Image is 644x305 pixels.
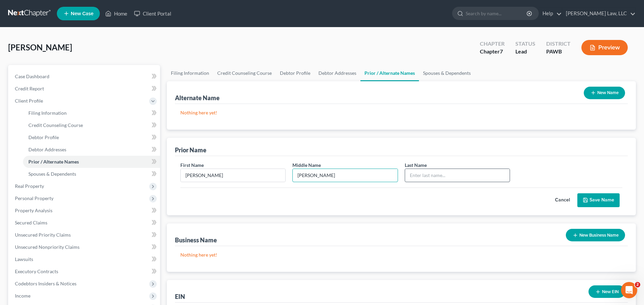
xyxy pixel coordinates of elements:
[180,109,622,116] p: Nothing here yet!
[23,156,160,168] a: Prior / Alternate Names
[419,65,475,81] a: Spouses & Dependents
[167,65,213,81] a: Filing Information
[23,119,160,131] a: Credit Counseling Course
[181,169,286,182] input: Enter first name...
[15,183,44,189] span: Real Property
[28,122,83,128] span: Credit Counseling Course
[15,73,49,79] span: Case Dashboard
[546,40,571,48] div: District
[23,107,160,119] a: Filing Information
[276,65,314,81] a: Debtor Profile
[15,293,30,299] span: Income
[15,244,80,250] span: Unsecured Nonpriority Claims
[9,253,160,265] a: Lawsuits
[566,229,625,241] button: New Business Name
[175,146,206,154] div: Prior Name
[180,252,622,258] p: Nothing here yet!
[292,161,321,169] label: Middle Name
[15,208,52,213] span: Property Analysis
[500,48,503,55] span: 7
[9,70,160,83] a: Case Dashboard
[102,7,131,20] a: Home
[293,169,398,182] input: M.I
[9,217,160,229] a: Secured Claims
[584,87,625,99] button: New Name
[480,40,505,48] div: Chapter
[405,169,510,182] input: Enter last name...
[131,7,175,20] a: Client Portal
[15,195,53,201] span: Personal Property
[539,7,562,20] a: Help
[635,282,640,287] span: 2
[175,236,217,244] div: Business Name
[28,110,67,116] span: Filing Information
[9,265,160,278] a: Executory Contracts
[15,268,58,274] span: Executory Contracts
[480,48,505,56] div: Chapter
[15,232,71,238] span: Unsecured Priority Claims
[621,282,637,298] iframe: Intercom live chat
[71,11,93,16] span: New Case
[15,98,43,104] span: Client Profile
[180,161,204,169] label: First Name
[9,204,160,217] a: Property Analysis
[589,285,625,298] button: New EIN
[23,144,160,156] a: Debtor Addresses
[8,42,72,52] span: [PERSON_NAME]
[15,256,33,262] span: Lawsuits
[577,193,620,208] button: Save Name
[515,40,535,48] div: Status
[175,94,220,102] div: Alternate Name
[15,86,44,91] span: Credit Report
[9,83,160,95] a: Credit Report
[28,159,79,165] span: Prior / Alternate Names
[581,40,628,55] button: Preview
[562,7,636,20] a: [PERSON_NAME] Law, LLC
[546,48,571,56] div: PAWB
[515,48,535,56] div: Lead
[23,131,160,144] a: Debtor Profile
[15,220,47,225] span: Secured Claims
[15,281,76,286] span: Codebtors Insiders & Notices
[213,65,276,81] a: Credit Counseling Course
[28,147,66,152] span: Debtor Addresses
[9,229,160,241] a: Unsecured Priority Claims
[9,241,160,253] a: Unsecured Nonpriority Claims
[23,168,160,180] a: Spouses & Dependents
[314,65,360,81] a: Debtor Addresses
[466,7,528,20] input: Search by name...
[548,194,577,207] button: Cancel
[28,171,76,177] span: Spouses & Dependents
[360,65,419,81] a: Prior / Alternate Names
[405,162,427,168] span: Last Name
[175,292,185,301] div: EIN
[28,134,59,140] span: Debtor Profile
